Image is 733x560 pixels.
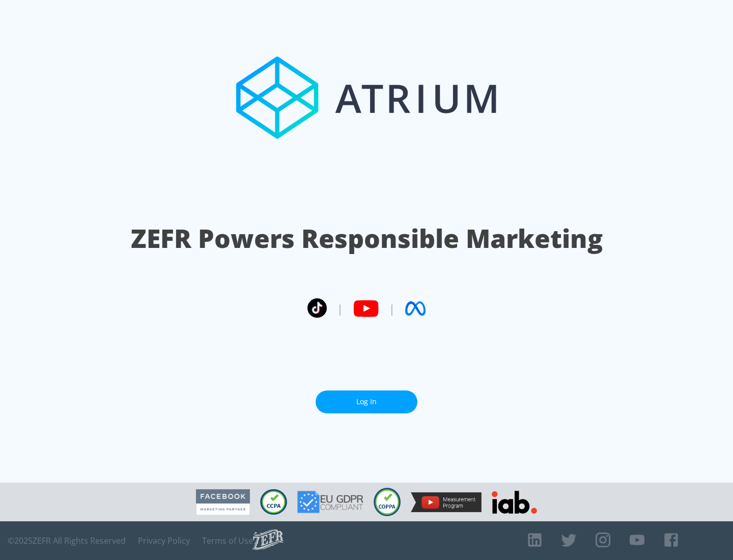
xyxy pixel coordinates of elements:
img: GDPR Compliant [297,491,363,513]
h1: ZEFR Powers Responsible Marketing [131,221,603,256]
img: IAB [492,491,537,514]
span: | [389,301,395,316]
img: Facebook Marketing Partner [196,489,250,515]
a: Terms of Use [202,536,253,546]
a: Log In [316,390,417,413]
img: COPPA Compliant [374,488,401,516]
img: YouTube Measurement Program [411,492,482,512]
img: CCPA Compliant [260,489,287,515]
span: | [337,301,343,316]
a: Privacy Policy [138,536,190,546]
span: © 2025 ZEFR All Rights Reserved [8,536,126,546]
